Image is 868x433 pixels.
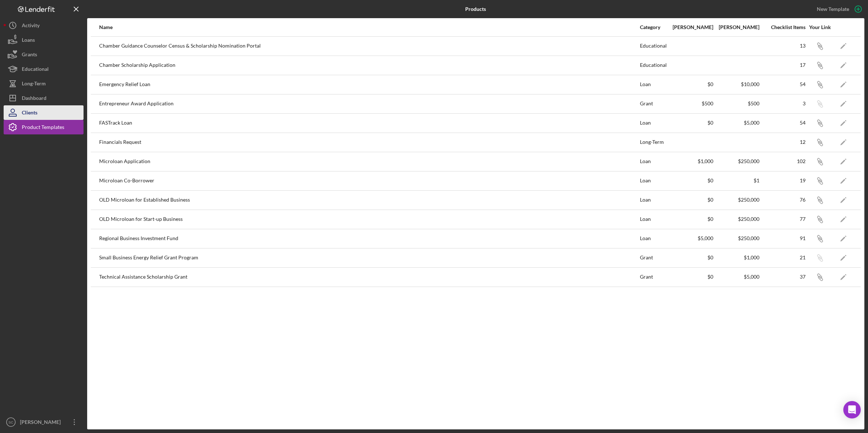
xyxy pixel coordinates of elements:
div: OLD Microloan for Established Business [99,191,639,209]
button: Product Templates [4,120,84,134]
div: 54 [760,81,806,87]
button: Long-Term [4,76,84,91]
div: Grant [640,268,667,286]
div: $1 [714,178,759,183]
div: Name [99,24,639,30]
div: $0 [668,120,713,126]
div: Long-Term [640,133,667,151]
div: 12 [760,139,806,145]
div: Chamber Scholarship Application [99,56,639,74]
div: Category [640,24,667,30]
div: Loan [640,191,667,209]
div: 3 [760,101,806,106]
div: 13 [760,43,806,49]
div: Chamber Guidance Counselor Census & Scholarship Nomination Portal [99,37,639,55]
button: New Template [812,4,864,15]
div: $250,000 [714,235,759,241]
div: $1,000 [668,158,713,164]
button: Educational [4,62,84,76]
div: $10,000 [714,81,759,87]
div: Entrepreneur Award Application [99,95,639,113]
div: $0 [668,216,713,222]
div: Loan [640,230,667,248]
div: Loan [640,172,667,190]
div: Microloan Co-Borrower [99,172,639,190]
div: 54 [760,120,806,126]
div: $250,000 [714,197,759,203]
b: Products [465,6,486,12]
button: Grants [4,47,84,62]
div: Educational [640,56,667,74]
div: Your Link [806,24,833,30]
div: 91 [760,235,806,241]
div: Dashboard [22,91,46,107]
div: Small Business Energy Relief Grant Program [99,249,639,267]
div: Loan [640,210,667,228]
div: Loans [22,33,35,49]
div: [PERSON_NAME] [714,24,759,30]
div: Open Intercom Messenger [843,401,861,418]
button: Dashboard [4,91,84,105]
div: $500 [714,101,759,106]
text: SC [8,420,13,424]
div: Grants [22,47,37,64]
div: 76 [760,197,806,203]
div: $0 [668,197,713,203]
div: OLD Microloan for Start-up Business [99,210,639,228]
div: FASTrack Loan [99,114,639,132]
div: $0 [668,178,713,183]
div: $5,000 [668,235,713,241]
div: $500 [668,101,713,106]
div: Emergency Relief Loan [99,76,639,94]
div: Regional Business Investment Fund [99,230,639,248]
div: 21 [760,255,806,260]
div: Loan [640,76,667,94]
div: 77 [760,216,806,222]
div: $0 [668,255,713,260]
div: Financials Request [99,133,639,151]
div: Checklist Items [760,24,806,30]
div: $250,000 [714,216,759,222]
div: 102 [760,158,806,164]
div: 37 [760,274,806,280]
div: $0 [668,274,713,280]
div: Grant [640,249,667,267]
div: 19 [760,178,806,183]
div: Microloan Application [99,153,639,171]
button: Loans [4,33,84,47]
div: Loan [640,153,667,171]
div: Loan [640,114,667,132]
div: Grant [640,95,667,113]
div: [PERSON_NAME] [668,24,713,30]
div: Clients [22,105,37,122]
div: Technical Assistance Scholarship Grant [99,268,639,286]
div: $1,000 [714,255,759,260]
button: Clients [4,105,84,120]
div: $5,000 [714,120,759,126]
button: SC[PERSON_NAME] [4,415,84,429]
div: Educational [22,62,49,78]
div: Activity [22,18,40,35]
div: 17 [760,62,806,68]
div: Long-Term [22,76,46,93]
div: [PERSON_NAME] [18,415,65,431]
div: New Template [817,4,849,15]
button: Activity [4,18,84,33]
div: $0 [668,81,713,87]
div: $5,000 [714,274,759,280]
div: $250,000 [714,158,759,164]
div: Educational [640,37,667,55]
div: Product Templates [22,120,64,136]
